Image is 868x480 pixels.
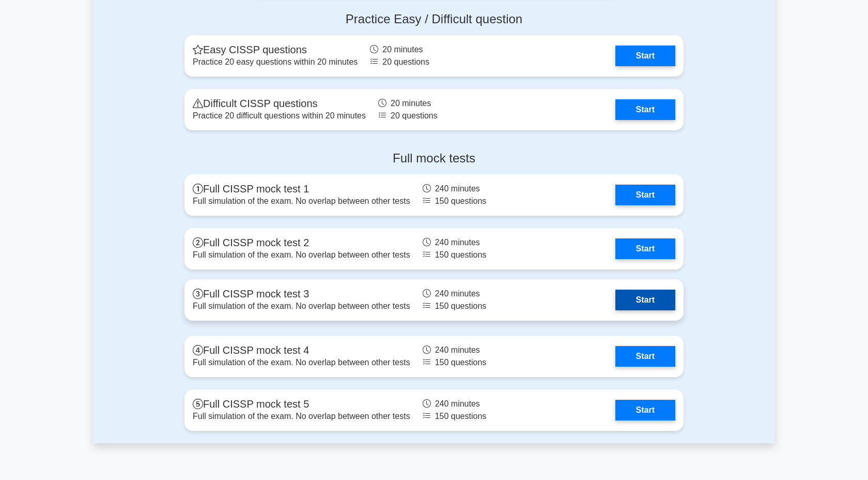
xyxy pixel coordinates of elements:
[615,46,675,66] a: Start
[615,185,675,205] a: Start
[615,238,675,259] a: Start
[615,400,675,421] a: Start
[615,99,675,120] a: Start
[184,151,684,166] h4: Full mock tests
[615,346,675,367] a: Start
[615,290,675,310] a: Start
[184,12,684,27] h4: Practice Easy / Difficult question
